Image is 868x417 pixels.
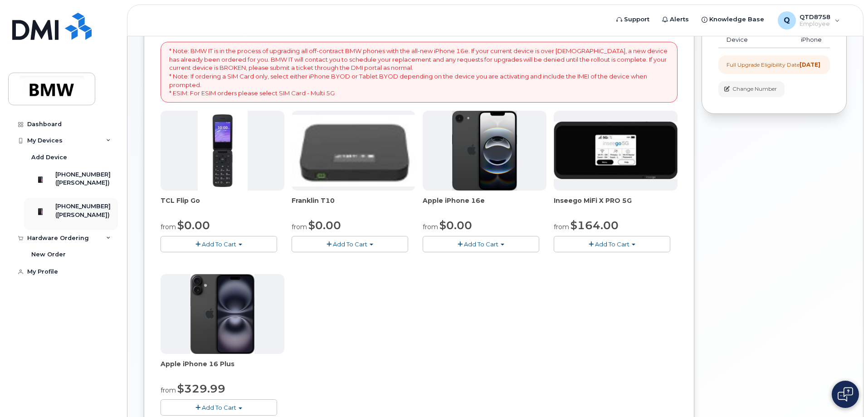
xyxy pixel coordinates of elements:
[161,223,176,231] small: from
[800,13,830,20] span: QTD8758
[202,404,236,411] span: Add To Cart
[292,115,415,186] img: t10.jpg
[161,196,284,214] div: TCL Flip Go
[177,382,225,395] span: $329.99
[610,10,656,29] a: Support
[771,11,846,29] div: QTD8758
[423,223,438,231] small: from
[202,240,236,248] span: Add To Cart
[718,81,785,97] button: Change Number
[464,240,498,248] span: Add To Cart
[709,15,764,24] span: Knowledge Base
[554,236,670,252] button: Add To Cart
[423,236,539,252] button: Add To Cart
[161,236,277,252] button: Add To Cart
[732,85,777,93] span: Change Number
[800,20,830,28] span: Employee
[571,219,619,232] span: $164.00
[838,387,853,402] img: Open chat
[727,61,820,69] div: Full Upgrade Eligibility Date
[177,219,210,232] span: $0.00
[452,111,517,191] img: iphone16e.png
[292,196,415,214] div: Franklin T10
[423,196,546,214] div: Apple iPhone 16e
[439,219,472,232] span: $0.00
[554,196,678,214] div: Inseego MiFi X PRO 5G
[718,32,771,48] td: Device
[771,32,830,48] td: iPhone
[308,219,341,232] span: $0.00
[784,15,790,26] span: Q
[554,223,569,231] small: from
[161,359,284,378] div: Apple iPhone 16 Plus
[595,240,629,248] span: Add To Cart
[670,15,689,24] span: Alerts
[624,15,649,24] span: Support
[161,386,176,394] small: from
[800,61,820,68] strong: [DATE]
[292,236,408,252] button: Add To Cart
[198,111,248,191] img: TCL_FLIP_MODE.jpg
[695,10,770,29] a: Knowledge Base
[554,122,678,180] img: cut_small_inseego_5G.jpg
[656,10,695,29] a: Alerts
[169,47,669,97] p: * Note: BMW IT is in the process of upgrading all off-contract BMW phones with the all-new iPhone...
[292,223,307,231] small: from
[161,399,277,415] button: Add To Cart
[333,240,367,248] span: Add To Cart
[190,274,254,354] img: iphone_16_plus.png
